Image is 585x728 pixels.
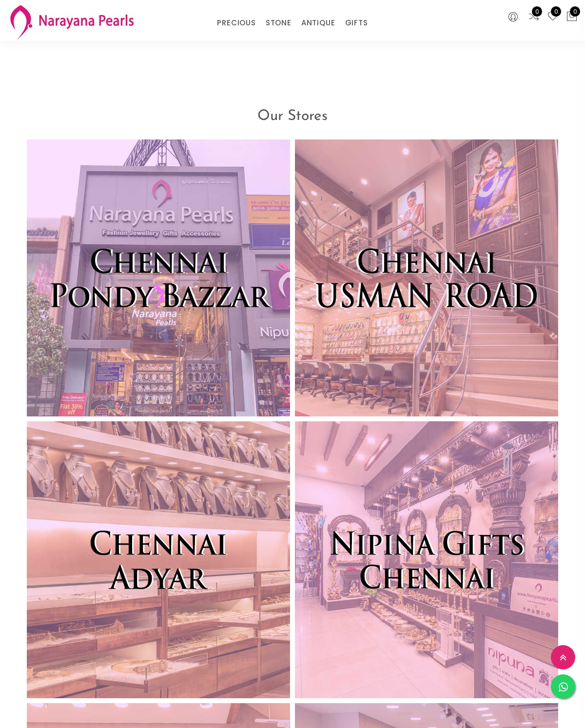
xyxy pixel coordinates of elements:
[547,11,559,23] a: 0
[27,139,290,416] img: store-pb.jpg
[266,16,292,30] a: STONE
[295,421,558,698] img: store-np.jpg
[27,421,290,698] img: store-adr.jpg
[551,6,561,17] span: 0
[570,6,580,17] span: 0
[301,16,335,30] a: ANTIQUE
[345,16,368,30] a: GIFTS
[566,11,578,23] button: 0
[295,139,558,416] img: store-ur.jpg
[532,6,542,17] span: 0
[217,16,255,30] a: PRECIOUS
[528,11,540,23] a: 0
